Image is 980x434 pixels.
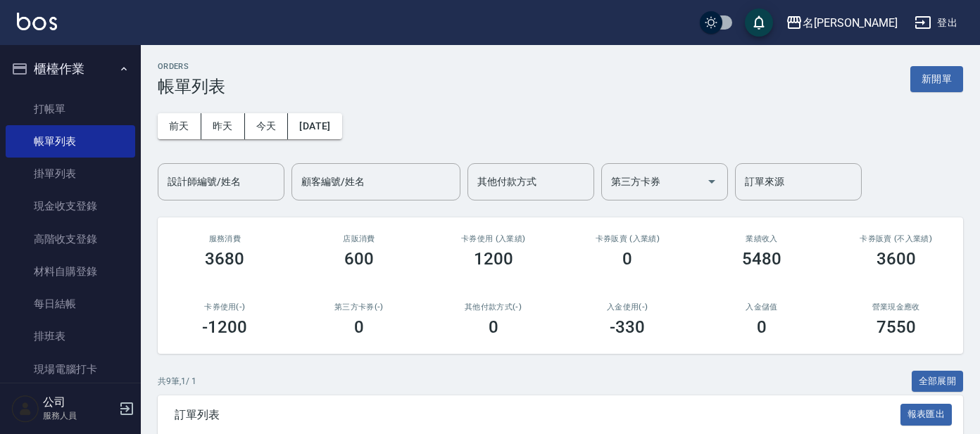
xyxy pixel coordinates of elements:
h2: 卡券使用 (入業績) [443,234,544,243]
button: 登出 [909,10,963,36]
button: 櫃檯作業 [6,51,135,87]
img: Logo [17,13,57,30]
h3: 3600 [877,249,916,269]
a: 掛單列表 [6,158,135,190]
p: 服務人員 [43,409,115,422]
button: 全部展開 [912,371,964,392]
h3: 600 [344,249,374,269]
h3: 3680 [205,249,244,269]
a: 每日結帳 [6,288,135,320]
h3: 0 [354,317,364,337]
h2: 入金使用(-) [577,302,678,312]
h3: 帳單列表 [158,77,225,96]
h5: 公司 [43,395,115,409]
img: Person [11,395,39,423]
h2: 業績收入 [712,234,812,243]
button: 新開單 [910,66,963,92]
h2: 營業現金應收 [846,302,946,312]
button: 今天 [245,113,289,139]
h3: -1200 [202,317,247,337]
a: 帳單列表 [6,125,135,158]
h3: 5480 [742,249,781,269]
h3: 0 [622,249,632,269]
button: 名[PERSON_NAME] [780,8,903,37]
h3: 0 [757,317,767,337]
h3: 0 [489,317,498,337]
a: 材料自購登錄 [6,255,135,288]
h3: 服務消費 [175,234,275,243]
div: 名[PERSON_NAME] [803,14,898,32]
h2: 其他付款方式(-) [443,302,544,312]
button: save [745,8,773,37]
h2: 卡券販賣 (不入業績) [846,234,946,243]
h3: -330 [610,317,645,337]
h3: 1200 [474,249,513,269]
h2: 卡券使用(-) [175,302,275,312]
p: 共 9 筆, 1 / 1 [158,375,196,388]
button: Open [701,170,723,193]
h2: 入金儲值 [712,302,812,312]
a: 高階收支登錄 [6,223,135,255]
h3: 7550 [877,317,916,337]
span: 訂單列表 [175,408,900,422]
button: [DATE] [288,113,341,139]
h2: 第三方卡券(-) [309,302,410,312]
h2: 卡券販賣 (入業績) [577,234,678,243]
a: 報表匯出 [900,407,953,421]
button: 昨天 [201,113,245,139]
a: 排班表 [6,320,135,352]
button: 報表匯出 [900,404,953,426]
a: 打帳單 [6,93,135,125]
a: 新開單 [910,72,963,85]
button: 前天 [158,113,201,139]
h2: ORDERS [158,62,225,71]
h2: 店販消費 [309,234,410,243]
a: 現金收支登錄 [6,190,135,222]
a: 現場電腦打卡 [6,353,135,385]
